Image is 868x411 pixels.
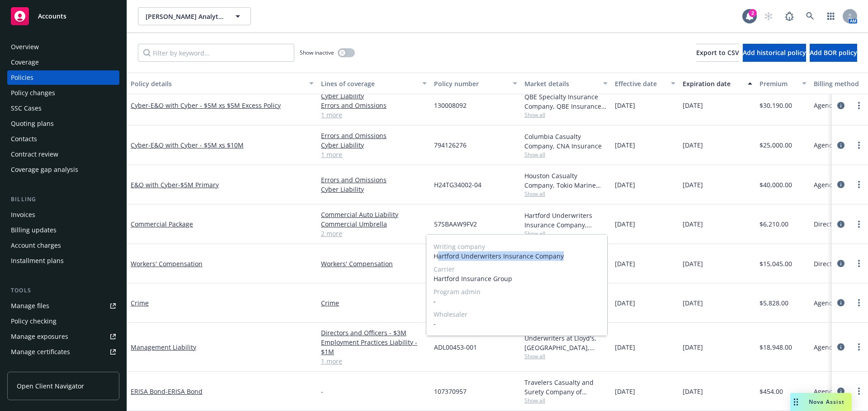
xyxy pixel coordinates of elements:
[790,393,852,411] button: Nova Assist
[524,190,608,198] span: Show all
[749,9,757,17] div: 2
[434,242,600,251] span: Writing company
[300,49,334,56] span: Show inactive
[321,91,427,101] a: Cyber Liability
[835,297,846,308] a: circleInformation
[11,208,35,222] div: Invoices
[434,287,600,296] span: Program admin
[615,342,635,352] span: [DATE]
[801,7,819,25] a: Search
[131,259,203,268] a: Workers' Compensation
[743,44,806,62] button: Add historical policy
[11,116,54,131] div: Quoting plans
[835,386,846,397] a: circleInformation
[615,79,665,88] div: Effective date
[615,387,635,396] span: [DATE]
[434,274,600,283] span: Hartford Insurance Group
[615,101,635,110] span: [DATE]
[11,360,57,374] div: Manage claims
[696,48,739,57] span: Export to CSV
[131,387,203,396] a: ERISA Bond
[854,219,864,230] a: more
[854,179,864,190] a: more
[434,264,600,274] span: Carrier
[434,219,477,229] span: 57SBAAW9FV2
[615,140,635,150] span: [DATE]
[7,86,119,100] a: Policy changes
[7,101,119,115] a: SSC Cases
[434,251,600,261] span: Hartford Underwriters Insurance Company
[321,131,427,140] a: Errors and Omissions
[7,162,119,177] a: Coverage gap analysis
[683,180,703,189] span: [DATE]
[7,208,119,222] a: Invoices
[814,219,832,229] span: Direct
[321,175,427,185] a: Errors and Omissions
[131,180,219,189] a: E&O with Cyber
[854,258,864,269] a: more
[434,387,467,396] span: 107370957
[11,345,70,359] div: Manage certificates
[810,48,857,57] span: Add BOR policy
[683,298,703,308] span: [DATE]
[434,79,507,88] div: Policy number
[11,132,37,146] div: Contacts
[683,140,703,150] span: [DATE]
[7,40,119,54] a: Overview
[835,140,846,151] a: circleInformation
[790,393,802,411] div: Drag to move
[131,79,304,88] div: Policy details
[321,259,427,268] a: Workers' Compensation
[11,329,68,344] div: Manage exposures
[683,79,742,88] div: Expiration date
[7,55,119,69] a: Coverage
[7,254,119,268] a: Installment plans
[11,238,61,253] div: Account charges
[524,230,608,237] span: Show all
[434,140,467,150] span: 794126276
[615,298,635,308] span: [DATE]
[683,387,703,396] span: [DATE]
[615,219,635,229] span: [DATE]
[11,101,42,115] div: SSC Cases
[759,387,783,396] span: $454.00
[321,140,427,150] a: Cyber Liability
[756,73,810,94] button: Premium
[835,100,846,111] a: circleInformation
[835,219,846,230] a: circleInformation
[430,73,521,94] button: Policy number
[131,343,196,351] a: Management Liability
[835,342,846,352] a: circleInformation
[11,70,33,85] div: Policies
[854,100,864,111] a: more
[611,73,679,94] button: Effective date
[138,7,251,25] button: [PERSON_NAME] Analytics, Inc.
[524,151,608,158] span: Show all
[743,48,806,57] span: Add historical policy
[321,298,427,308] a: Crime
[814,79,864,88] div: Billing method
[127,73,317,94] button: Policy details
[696,44,739,62] button: Export to CSV
[854,386,864,397] a: more
[759,259,792,268] span: $15,045.00
[131,101,281,110] a: Cyber
[759,180,792,189] span: $40,000.00
[38,13,66,20] span: Accounts
[683,219,703,229] span: [DATE]
[321,110,427,120] a: 1 more
[11,40,39,54] div: Overview
[131,299,149,307] a: Crime
[7,329,119,344] a: Manage exposures
[17,381,84,391] span: Open Client Navigator
[7,147,119,162] a: Contract review
[524,92,608,111] div: QBE Specialty Insurance Company, QBE Insurance Group
[321,337,427,356] a: Employment Practices Liability - $1M
[7,360,119,374] a: Manage claims
[521,73,611,94] button: Market details
[759,342,792,352] span: $18,948.00
[321,328,427,337] a: Directors and Officers - $3M
[822,7,840,25] a: Switch app
[759,298,788,308] span: $5,828.00
[615,180,635,189] span: [DATE]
